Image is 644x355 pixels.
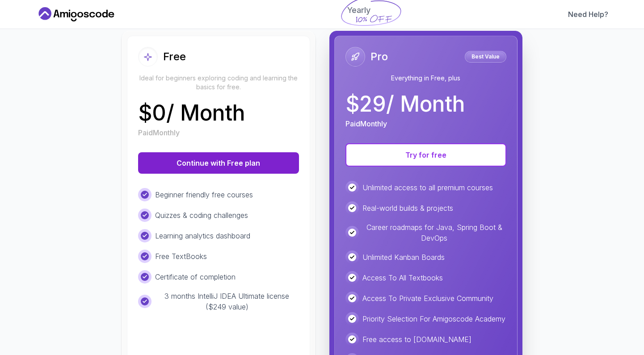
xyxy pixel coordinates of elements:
[362,272,443,283] p: Access To All Textbooks
[155,230,250,241] p: Learning analytics dashboard
[370,50,388,64] h2: Pro
[362,252,445,263] p: Unlimited Kanban Boards
[362,222,506,243] p: Career roadmaps for Java, Spring Boot & DevOps
[362,313,505,324] p: Priority Selection For Amigoscode Academy
[155,271,236,282] p: Certificate of completion
[138,74,299,92] p: Ideal for beginners exploring coding and learning the basics for free.
[362,203,453,213] p: Real-world builds & projects
[345,93,465,115] p: $ 29 / Month
[345,74,506,83] p: Everything in Free, plus
[362,293,493,304] p: Access To Private Exclusive Community
[568,9,608,20] a: Need Help?
[362,182,493,193] p: Unlimited access to all premium courses
[138,152,299,174] button: Continue with Free plan
[155,189,253,200] p: Beginner friendly free courses
[345,143,506,167] button: Try for free
[163,50,186,64] h2: Free
[138,127,180,138] p: Paid Monthly
[155,291,299,312] p: 3 months IntelliJ IDEA Ultimate license ($249 value)
[362,334,471,345] p: Free access to [DOMAIN_NAME]
[155,210,248,221] p: Quizzes & coding challenges
[345,118,387,129] p: Paid Monthly
[466,52,505,61] p: Best Value
[138,102,245,124] p: $ 0 / Month
[155,251,207,262] p: Free TextBooks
